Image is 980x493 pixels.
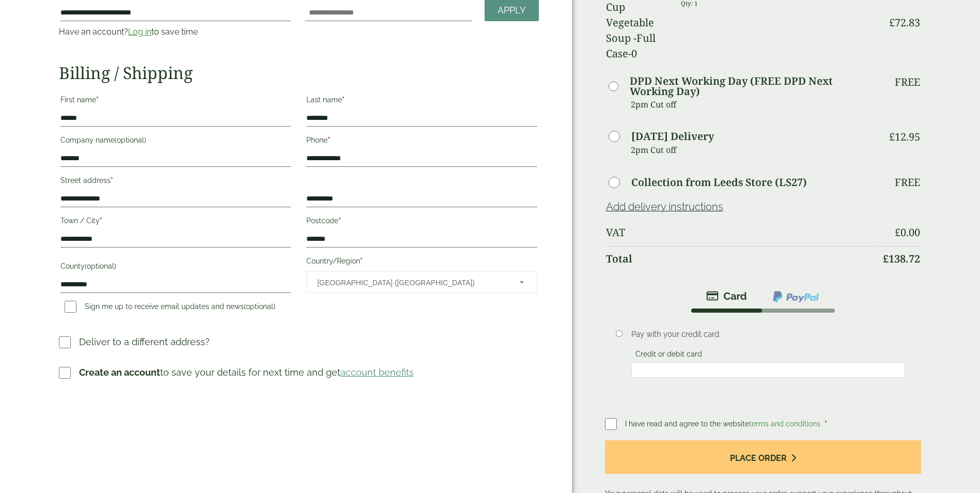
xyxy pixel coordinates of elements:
[60,133,291,150] label: Company name
[65,301,76,313] input: Sign me up to receive email updates and news(optional)
[895,225,900,239] span: £
[306,213,537,231] label: Postcode
[60,93,291,110] label: First name
[60,302,279,314] label: Sign me up to receive email updates and news
[895,225,920,239] bdi: 0.00
[306,93,537,110] label: Last name
[883,252,920,266] bdi: 138.72
[631,142,876,158] p: 2pm Cut off
[342,96,345,104] abbr: required
[625,420,822,428] span: I have read and agree to the website
[360,257,363,265] abbr: required
[634,365,902,375] iframe: Secure card payment input frame
[631,350,706,361] label: Credit or debit card
[749,420,820,428] a: terms and conditions
[79,367,160,378] strong: Create an account
[328,136,330,144] abbr: required
[895,76,920,88] p: Free
[631,97,876,112] p: 2pm Cut off
[889,16,895,29] span: £
[883,252,889,266] span: £
[306,271,537,293] span: Country/Region
[889,16,920,29] bdi: 72.83
[79,365,414,379] p: to save your details for next time and get
[706,290,747,302] img: stripe.png
[60,173,291,191] label: Street address
[59,63,539,83] h2: Billing / Shipping
[630,76,876,97] label: DPD Next Working Day (FREE DPD Next Working Day)
[60,259,291,276] label: County
[605,440,922,474] button: Place order
[889,130,920,144] bdi: 12.95
[606,201,723,213] a: Add delivery instructions
[631,329,905,340] p: Pay with your credit card.
[895,176,920,189] p: Free
[631,177,807,188] label: Collection from Leeds Store (LS27)
[111,176,113,184] abbr: required
[889,130,895,144] span: £
[606,220,876,245] th: VAT
[115,136,146,144] span: (optional)
[79,335,210,349] p: Deliver to a different address?
[306,133,537,150] label: Phone
[772,290,820,303] img: ppcp-gateway.png
[60,213,291,231] label: Town / City
[244,302,275,311] span: (optional)
[85,262,116,270] span: (optional)
[317,272,505,294] span: United Kingdom (UK)
[128,27,151,37] a: Log in
[340,367,414,378] a: account benefits
[100,217,102,225] abbr: required
[96,96,99,104] abbr: required
[606,246,876,271] th: Total
[825,420,827,428] abbr: required
[59,26,292,38] p: Have an account? to save time
[497,5,526,16] span: Apply
[306,254,537,271] label: Country/Region
[338,217,341,225] abbr: required
[631,131,714,142] label: [DATE] Delivery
